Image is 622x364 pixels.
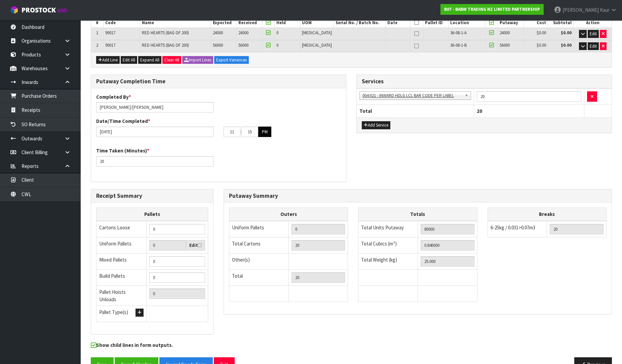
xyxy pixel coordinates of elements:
[362,92,462,100] span: 004-021 - INWARD HDLG LCL BAR CODE PER LABEL
[561,42,572,48] strong: $0.00
[229,269,289,285] td: Total
[149,256,205,267] input: Manual
[162,56,181,64] button: Clear All
[140,57,159,63] span: Expand All
[588,30,599,38] button: Edit
[96,93,131,100] label: Completed By
[238,42,248,48] span: 56000
[96,156,213,167] input: Time Taken
[149,272,205,283] input: Manual
[189,242,201,249] label: Edit
[96,254,147,270] td: Mixed Pallets
[590,43,597,49] span: Edit
[238,30,248,36] span: 24000
[138,56,161,64] button: Expand All
[149,240,186,251] input: Uniform Pallets
[213,30,223,36] span: 24000
[588,42,599,50] button: Edit
[22,6,56,14] span: ProStock
[229,253,289,269] td: Other(s)
[477,108,482,114] span: 20
[10,6,18,14] img: cube-alt.png
[96,127,213,137] input: Date/Time completed
[444,6,540,12] strong: B07 - BABW TRADING NZ LIMITED PARTNERSHIP
[213,42,223,48] span: 56000
[57,7,68,14] small: WMS
[96,306,147,322] td: Pallet Type(s)
[357,105,474,118] th: Total
[590,31,597,37] span: Edit
[537,30,546,36] span: $0.00
[291,272,345,283] input: TOTAL PACKS
[358,237,418,253] td: Total Cubics (m³)
[96,30,98,36] span: 1
[488,208,606,221] th: Breaks
[258,127,271,137] button: PM
[561,30,572,36] strong: $0.00
[500,30,510,36] span: 24000
[96,221,147,237] td: Cartons Loose
[214,56,249,64] button: Export Variances
[500,42,510,48] span: 56000
[240,127,241,137] td: :
[96,42,98,48] span: 2
[302,30,332,36] span: [MEDICAL_DATA]
[358,221,418,237] td: Total Units Putaway
[491,224,535,231] span: 6-25kg / 0.031>0.07m3
[229,193,607,199] h3: Putaway Summary
[562,7,599,13] span: [PERSON_NAME]
[358,208,477,221] th: Totals
[96,270,147,286] td: Build Pallets
[91,342,173,350] label: Show child lines in form outputs.
[358,253,418,269] td: Total Weight (kg)
[142,42,189,48] span: RED HEARTS (BAG OF 200)
[440,4,544,15] a: B07 - BABW TRADING NZ LIMITED PARTNERSHIP
[149,224,205,234] input: Manual
[96,56,120,64] button: Add Line
[362,121,390,129] button: Add Service
[224,127,240,137] input: HH
[229,208,348,221] th: Outers
[96,193,208,199] h3: Receipt Summary
[182,56,213,64] button: Import Lines
[362,78,607,85] h3: Services
[291,240,345,251] input: OUTERS TOTAL = CTN
[96,118,150,125] label: Date/Time Completed
[96,237,147,254] td: Uniform Pallets
[96,147,149,154] label: Time Taken (Minutes)
[229,237,289,253] td: Total Cartons
[96,78,341,85] h3: Putaway Completion Time
[450,42,467,48] span: 36-08-1-B
[276,30,278,36] span: 0
[96,208,208,221] th: Pallets
[276,42,278,48] span: 0
[105,30,115,36] span: 90017
[96,286,147,306] td: Pallet Hoists Unloads
[537,42,546,48] span: $0.00
[302,42,332,48] span: [MEDICAL_DATA]
[600,7,610,13] span: Kaur
[121,56,137,64] button: Edit All
[105,42,115,48] span: 90017
[142,30,189,36] span: RED HEARTS (BAG OF 200)
[229,221,289,237] td: Uniform Pallets
[241,127,258,137] input: MM
[291,224,345,234] input: UNIFORM P LINES
[149,288,205,299] input: UNIFORM P + MIXED P + BUILD P
[450,30,467,36] span: 36-08-1-A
